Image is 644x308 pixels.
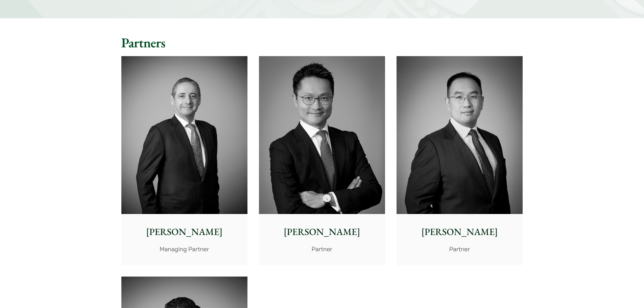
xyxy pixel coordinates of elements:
[127,244,242,254] p: Managing Partner
[264,244,380,254] p: Partner
[397,56,523,265] a: [PERSON_NAME] Partner
[402,244,517,254] p: Partner
[259,56,385,265] a: [PERSON_NAME] Partner
[121,56,247,265] a: [PERSON_NAME] Managing Partner
[402,225,517,239] p: [PERSON_NAME]
[121,34,523,51] h2: Partners
[264,225,380,239] p: [PERSON_NAME]
[127,225,242,239] p: [PERSON_NAME]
